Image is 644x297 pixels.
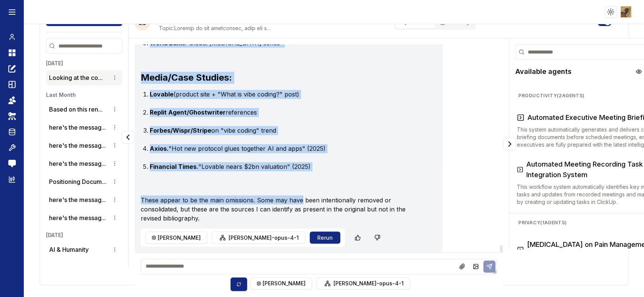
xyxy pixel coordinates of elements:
[231,277,247,291] button: Sync model selection with the edit page
[145,231,207,243] button: [PERSON_NAME]
[49,141,106,150] button: here's the messag...
[150,90,421,99] li: (product site + "What is vibe coding?" post)
[110,159,119,168] button: Conversation options
[150,108,421,117] li: references
[110,73,119,82] button: Conversation options
[49,159,106,168] button: here's the messag...
[263,280,306,287] span: [PERSON_NAME]
[229,234,299,241] span: [PERSON_NAME]-opus-4-1
[150,163,198,170] strong: Financial Times.
[150,109,226,116] strong: Replit Agent/Ghostwriter
[46,231,122,239] h3: [DATE]
[121,131,134,144] button: Collapse panel
[46,91,122,99] h3: Last Month
[49,105,103,114] button: Based on this ren...
[49,73,103,82] button: Looking at the co...
[503,138,516,150] button: Collapse panel
[141,72,421,84] h3: Media/Case Studies:
[110,213,119,222] button: Conversation options
[150,144,421,153] li: "Hot new protocol glues together AI and apps" (2025)
[110,177,119,186] button: Conversation options
[110,105,119,114] button: Conversation options
[49,245,89,254] p: AI & Humanity
[212,231,305,243] button: [PERSON_NAME]-opus-4-1
[150,126,421,135] li: on "vibe coding" trend
[110,123,119,132] button: Conversation options
[150,162,421,171] li: "Lovable nears $2bn valuation" (2025)
[49,177,106,186] button: Positioning Docum...
[310,231,340,243] button: Rerun
[158,234,201,241] span: [PERSON_NAME]
[150,127,211,134] strong: Forbes/Wispr/Stripe
[515,66,572,77] h2: Available agents
[49,123,106,132] button: here's the messag...
[49,195,106,204] button: here's the messag...
[110,141,119,150] button: Conversation options
[250,277,312,289] button: [PERSON_NAME]
[141,195,421,222] p: These appear to be the main omissions. Some may have been intentionally removed or consolidated, ...
[150,90,174,98] strong: Lovable
[334,280,404,287] span: [PERSON_NAME]-opus-4-1
[159,24,272,32] span: Looking at the comparison, here are the sources that appear in the original bibliography but are ...
[8,160,16,167] img: feedback
[317,277,410,289] button: [PERSON_NAME]-opus-4-1
[49,213,106,222] button: here's the messag...
[110,245,119,254] button: Conversation options
[110,195,119,204] button: Conversation options
[150,145,169,152] strong: Axios.
[621,6,632,17] img: ACg8ocL-AA-IH69TDmxqebRqtuhIZVeiBSj8Y3qWulHXpMwmB02j8Yx_cw=s96-c
[46,60,122,67] h3: [DATE]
